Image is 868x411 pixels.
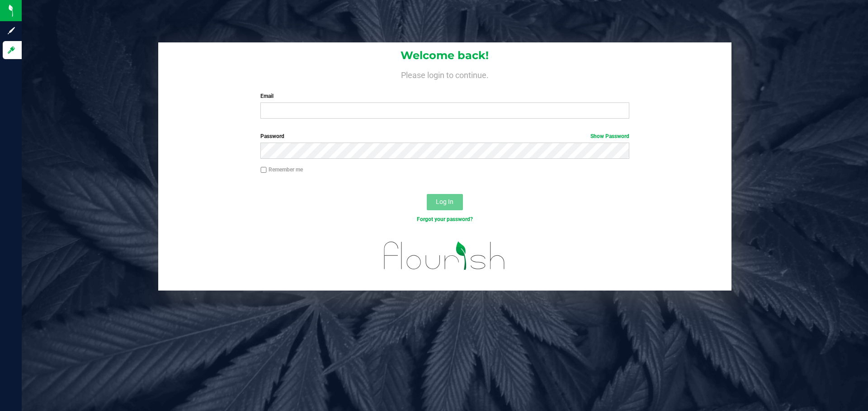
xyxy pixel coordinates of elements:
[260,133,284,139] span: Password
[436,198,453,205] span: Log In
[158,69,731,79] h4: Please login to continue.
[260,166,303,174] label: Remember me
[373,233,516,279] img: flourish_logo.svg
[158,50,731,61] h1: Welcome back!
[7,26,16,35] inline-svg: Sign up
[417,216,473,222] a: Forgot your password?
[260,167,267,173] input: Remember me
[7,46,16,55] inline-svg: Log in
[260,92,629,100] label: Email
[427,194,463,210] button: Log In
[590,133,629,139] a: Show Password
